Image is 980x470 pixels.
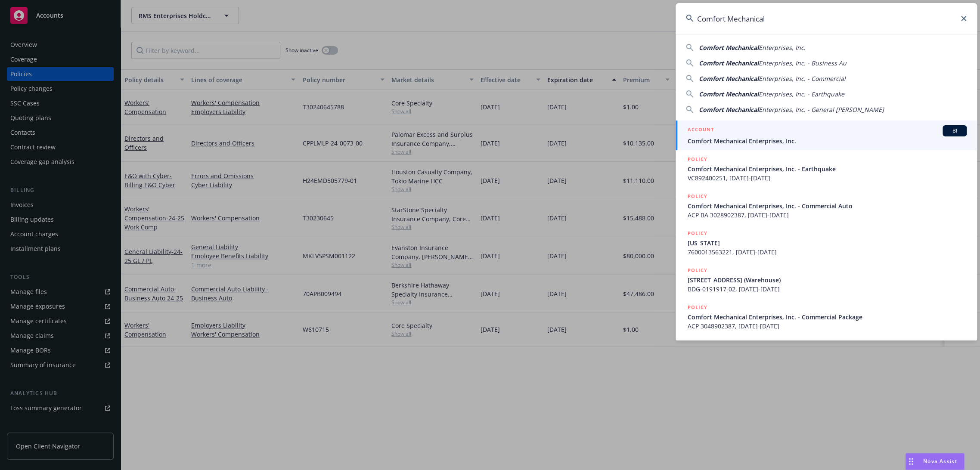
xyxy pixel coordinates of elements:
span: 7600013563221, [DATE]-[DATE] [688,247,967,257]
span: Comfort Mechanical Enterprises, Inc. - Commercial Package [688,312,967,322]
span: Enterprises, Inc. [759,43,806,52]
span: VC892400251, [DATE]-[DATE] [688,173,967,182]
span: ACP 3048902387, [DATE]-[DATE] [688,322,967,331]
span: Comfort Mechanical Enterprises, Inc. - Earthquake [688,164,967,173]
span: Comfort Mechanical [699,90,759,98]
span: Comfort Mechanical [699,59,759,67]
span: ACP BA 3028902387, [DATE]-[DATE] [688,210,967,220]
div: Drag to move [906,453,916,470]
a: ACCOUNTBIComfort Mechanical Enterprises, Inc. [676,121,977,150]
span: Comfort Mechanical [699,74,759,83]
h5: POLICY [688,192,707,201]
button: Nova Assist [905,453,964,470]
span: Enterprises, Inc. - Business Au [759,59,847,67]
h5: ACCOUNT [688,125,714,136]
span: Enterprises, Inc. - General [PERSON_NAME] [759,105,884,114]
input: Search... [676,3,977,34]
a: POLICY[US_STATE]7600013563221, [DATE]-[DATE] [676,224,977,261]
h5: POLICY [688,303,707,312]
span: BDG-0191917-02, [DATE]-[DATE] [688,284,967,294]
a: POLICYComfort Mechanical Enterprises, Inc. - Commercial PackageACP 3048902387, [DATE]-[DATE] [676,298,977,335]
span: Enterprises, Inc. - Earthquake [759,90,844,98]
a: POLICY[STREET_ADDRESS] (Warehouse)BDG-0191917-02, [DATE]-[DATE] [676,261,977,298]
a: POLICYComfort Mechanical Enterprises, Inc. - EarthquakeVC892400251, [DATE]-[DATE] [676,150,977,187]
h5: POLICY [688,229,707,238]
a: POLICYComfort Mechanical Enterprises, Inc. - Commercial AutoACP BA 3028902387, [DATE]-[DATE] [676,187,977,224]
span: [US_STATE] [688,238,967,247]
span: Nova Assist [923,458,957,465]
h5: POLICY [688,266,707,275]
h5: POLICY [688,155,707,164]
span: Comfort Mechanical [699,105,759,114]
span: Comfort Mechanical Enterprises, Inc. - Commercial Auto [688,201,967,210]
span: BI [946,127,963,135]
span: Enterprises, Inc. - Commercial [759,74,846,83]
span: Comfort Mechanical [699,43,759,52]
span: Comfort Mechanical Enterprises, Inc. [688,136,967,145]
span: [STREET_ADDRESS] (Warehouse) [688,275,967,284]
